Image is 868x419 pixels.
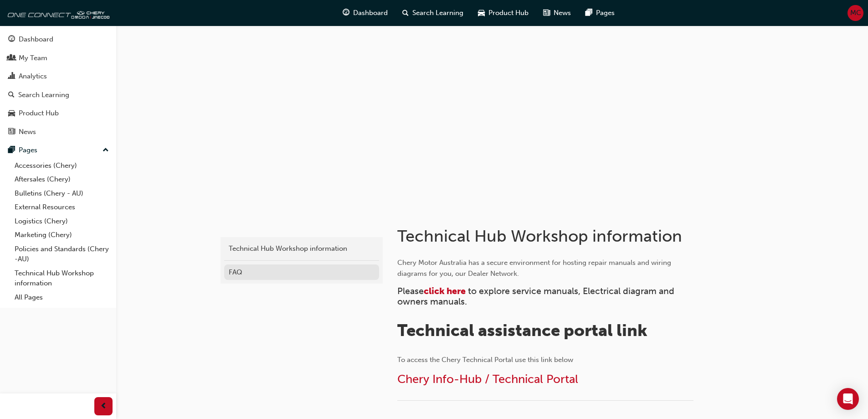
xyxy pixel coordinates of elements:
a: My Team [4,50,113,67]
button: DashboardMy TeamAnalyticsSearch LearningProduct HubNews [4,29,113,142]
span: guage-icon [8,36,15,44]
a: News [4,124,113,140]
span: pages-icon [586,7,592,19]
span: news-icon [8,128,15,136]
div: News [19,127,36,137]
a: guage-iconDashboard [335,4,395,22]
a: External Resources [11,200,113,214]
span: MC [850,8,861,18]
span: Chery Motor Australia has a secure environment for hosting repair manuals and wiring diagrams for... [397,259,673,278]
div: Analytics [19,71,47,82]
a: Dashboard [4,31,113,48]
a: Technical Hub Workshop information [224,241,379,257]
span: Pages [596,8,615,18]
span: to explore service manuals, Electrical diagram and owners manuals. [397,286,677,307]
span: car-icon [478,7,485,19]
span: people-icon [8,54,15,62]
span: Please [397,286,424,296]
a: Accessories (Chery) [11,159,113,173]
div: Pages [19,145,37,155]
button: Pages [4,142,113,159]
h1: Technical Hub Workshop information [397,226,696,246]
span: pages-icon [8,146,15,155]
span: up-icon [103,145,109,156]
span: guage-icon [343,7,349,19]
img: oneconnect [5,4,109,22]
a: Product Hub [4,105,113,122]
div: Open Intercom Messenger [837,388,859,410]
a: Marketing (Chery) [11,228,113,242]
span: To access the Chery Technical Portal use this link below [397,356,573,364]
a: search-iconSearch Learning [395,4,471,22]
a: Chery Info-Hub / Technical Portal [397,372,578,386]
span: News [554,8,571,18]
div: Dashboard [19,34,53,45]
div: Search Learning [18,90,69,100]
div: Product Hub [19,108,59,119]
a: car-iconProduct Hub [471,4,536,22]
span: Technical assistance portal link [397,321,647,340]
a: Policies and Standards (Chery -AU) [11,242,113,266]
span: chart-icon [8,72,15,81]
a: Technical Hub Workshop information [11,266,113,290]
span: search-icon [402,7,409,19]
button: MC [847,5,863,21]
a: Search Learning [4,87,113,103]
a: click here [424,286,466,296]
a: Logistics (Chery) [11,214,113,228]
a: Aftersales (Chery) [11,172,113,186]
span: search-icon [8,91,15,99]
a: Bulletins (Chery - AU) [11,186,113,201]
a: Analytics [4,68,113,85]
div: My Team [19,53,47,63]
a: All Pages [11,290,113,305]
span: prev-icon [100,401,107,412]
span: Product Hub [488,8,529,18]
a: FAQ [224,264,379,280]
div: Technical Hub Workshop information [229,243,375,254]
span: car-icon [8,109,15,118]
div: FAQ [229,267,375,278]
a: pages-iconPages [578,4,622,22]
span: news-icon [543,7,550,19]
span: Dashboard [353,8,388,18]
a: news-iconNews [536,4,578,22]
span: Search Learning [412,8,463,18]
